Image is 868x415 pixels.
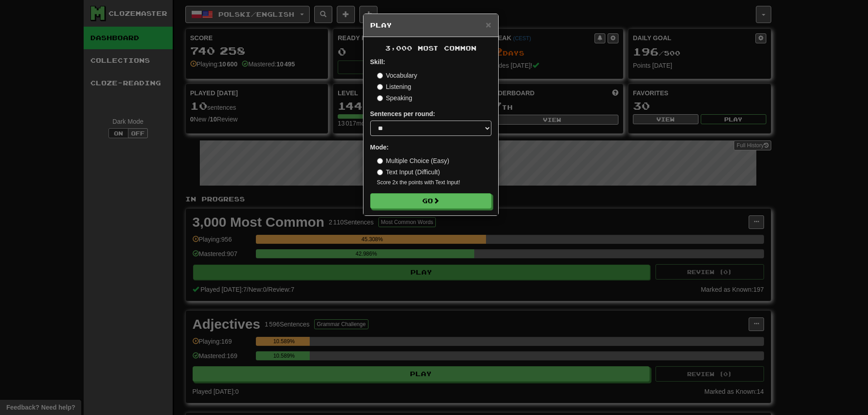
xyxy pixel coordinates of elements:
label: Multiple Choice (Easy) [377,156,449,165]
button: Go [370,193,491,209]
label: Vocabulary [377,71,417,80]
h5: Play [370,21,491,30]
input: Vocabulary [377,73,383,79]
span: × [486,19,491,30]
input: Speaking [377,95,383,101]
input: Text Input (Difficult) [377,169,383,175]
strong: Skill: [370,58,385,65]
label: Sentences per round: [370,109,435,118]
span: 3,000 Most Common [385,44,476,52]
button: Close [486,20,491,29]
input: Listening [377,84,383,90]
strong: Mode: [370,144,389,151]
label: Listening [377,82,411,91]
small: Score 2x the points with Text Input ! [377,179,491,187]
input: Multiple Choice (Easy) [377,158,383,164]
label: Speaking [377,93,412,103]
label: Text Input (Difficult) [377,168,440,177]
